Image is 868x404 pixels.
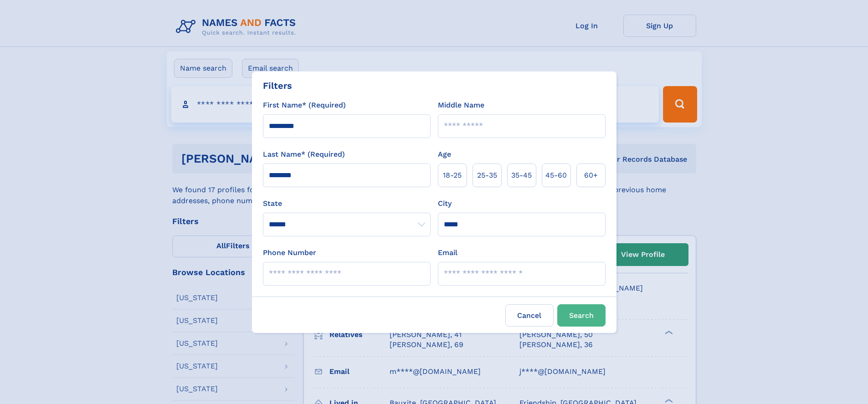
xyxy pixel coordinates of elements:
[511,170,532,181] span: 35‑45
[263,149,345,160] label: Last Name* (Required)
[443,170,462,181] span: 18‑25
[438,198,452,209] label: City
[438,247,457,258] label: Email
[263,247,316,258] label: Phone Number
[545,170,567,181] span: 45‑60
[505,304,554,327] label: Cancel
[438,149,451,160] label: Age
[263,100,346,111] label: First Name* (Required)
[263,79,292,92] div: Filters
[584,170,598,181] span: 60+
[557,304,606,327] button: Search
[438,100,484,111] label: Middle Name
[477,170,497,181] span: 25‑35
[263,198,431,209] label: State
